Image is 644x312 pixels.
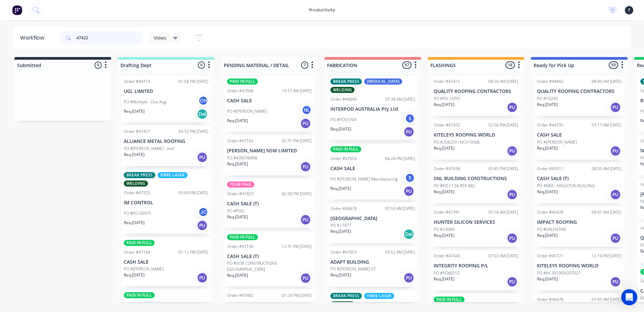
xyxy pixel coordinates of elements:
div: Order #47325 [124,190,150,196]
div: Del [197,109,208,119]
div: Order #47162 [227,138,254,144]
div: 07:59 AM [DATE] [385,206,415,212]
div: PAID IN FULL [227,79,258,85]
p: CASH SALE [124,259,208,265]
div: PU [300,118,311,129]
p: Req. [DATE] [124,220,145,226]
div: S [405,113,415,123]
div: PU [610,189,621,200]
div: 03:09 PM [DATE] [178,190,208,196]
div: PU [610,233,621,244]
div: Order #4743202:56 PM [DATE]KITELEYS ROOFING WORLDPO #208259 / NC410006Req.[DATE]PU [431,119,521,160]
div: 07:38 AM [DATE] [385,96,415,102]
p: PO #VALENTINE [537,226,567,232]
p: PO #[PERSON_NAME] [227,108,267,114]
div: Order #47053 [330,249,357,255]
p: PO #10290 [537,96,558,102]
div: Order #47436 [434,166,460,172]
div: Order #4479507:17 AM [DATE]CASH SALEPO #[PERSON_NAME]Req.[DATE]PU [534,119,624,160]
p: Req. [DATE] [537,102,558,108]
div: Open Intercom Messenger [621,289,637,305]
input: Search for orders... [76,31,143,45]
p: CASH SALE (T) [227,254,312,259]
div: Order #47006 [227,88,254,94]
p: PO #PO C134-REP-882 [434,183,475,189]
div: Order #4744007:02 AM [DATE]INTEGRITY ROOFING P/LPO #PO60153Req.[DATE]PU [431,250,521,291]
img: Factory [12,5,22,15]
span: Views [154,34,166,41]
p: PO #[PERSON_NAME] - text [124,146,174,152]
div: Order #4547809:41 AM [DATE]IMPACT ROOFINGPO #VALENTINEReq.[DATE]PU [534,207,624,247]
p: PO #[PERSON_NAME] [124,266,164,272]
div: 02:56 PM [DATE] [488,122,518,128]
div: 07:02 AM [DATE] [488,253,518,259]
div: Order #45721 [537,253,563,259]
p: KITELEYS ROOFING WORLD [434,132,518,138]
div: PU [404,186,414,197]
div: Order #47304 [124,302,150,308]
p: PO #PO 10701 [434,96,461,102]
p: CASH SALE [330,166,415,171]
div: PU [610,276,621,287]
p: [GEOGRAPHIC_DATA] [330,216,415,221]
p: CASH SALE (T) [227,201,312,207]
p: CASH SALE (T) [537,176,622,181]
div: [MEDICAL_DATA] [364,79,402,85]
p: SNL BUILDING CONSTRUCTIONS [434,176,518,181]
div: PU [404,126,414,137]
p: PO #23084 [434,226,454,232]
div: PU [197,152,208,163]
div: Order #4446508:40 AM [DATE]QUALITY ROOFING CONTRACTORSPO #10290Req.[DATE]PU [534,76,624,116]
p: Req. [DATE] [537,232,558,239]
p: ALLIANCE METAL ROOFING [124,139,208,144]
p: IM CONTROL [124,200,208,206]
p: Req. [DATE] [434,102,454,108]
div: 09:52 AM [DATE] [385,249,415,255]
div: JC [198,207,208,217]
div: TO BE PAIDOrder #4742302:30 PM [DATE]CASH SALE (T)PO #PHILReq.[DATE]PU [224,179,314,228]
div: Order #44714 [124,79,150,85]
p: PO #[PERSON_NAME] [537,139,577,145]
div: BREAK PRESS [124,172,155,178]
div: FIBRE LASER [158,172,187,178]
div: 12:19 PM [DATE] [592,253,622,259]
p: PO #208259 / NC410006 [434,139,480,145]
p: INTERPOD AUSTRALIA Pty Ltd [330,106,415,112]
div: Order #47391 [434,209,460,215]
p: QUALITY ROOFING CONTRACTORS [537,89,622,94]
div: 07:16 AM [DATE] [488,209,518,215]
div: Order #4501108:05 AM [DATE]CASH SALE (T)PO #KBA - KINGSTON BUILDNGReq.[DATE]PU [534,163,624,203]
div: 01:58 PM [DATE] [178,79,208,85]
div: 02:31 PM [DATE] [282,138,312,144]
span: F [628,7,630,13]
div: Workflow [20,34,48,42]
p: HUNTER SILICON SERVICES [434,219,518,225]
div: PAID IN FULL [124,240,155,246]
div: PAID IN FULLOrder #4719012:31 PM [DATE]CASH SALE (T)PO #SOB CONSTRUCTIONS [GEOGRAPHIC_DATA]Req.[D... [224,231,314,287]
div: PU [197,220,208,231]
p: Req. [DATE] [124,152,145,158]
div: 01:24 PM [DATE] [282,293,312,299]
div: WELDING [330,87,355,93]
div: CH [198,96,208,106]
div: PU [300,214,311,225]
p: Req. [DATE] [434,189,454,195]
div: 07:45 AM [DATE] [592,297,622,303]
div: Order #44465 [537,79,563,85]
div: 09:41 AM [DATE] [592,209,622,215]
p: Req. [DATE] [227,214,248,220]
div: WELDING [124,180,148,187]
div: Order #4471401:58 PM [DATE]UGL LIMITEDPO #Multiple - Due AugCHReq.[DATE]Del [121,76,211,122]
div: Order #4739107:16 AM [DATE]HUNTER SILICON SERVICESPO #23084Req.[DATE]PU [431,207,521,247]
div: PAID IN FULL [124,292,155,298]
div: PU [197,272,208,283]
div: Del [404,229,414,240]
p: PO #PO60153 [434,270,460,276]
p: QUALITY ROOFING CONTRACTORS [434,89,518,94]
div: BREAK PRESS [330,293,362,299]
p: PO #Multiple - Due Aug [124,99,166,105]
div: Order #47190 [227,244,254,250]
div: Order #44795 [537,122,563,128]
div: PAID IN FULLOrder #4716401:12 PM [DATE]CASH SALEPO #[PERSON_NAME]Req.[DATE]PU [121,237,211,287]
div: FIBRE LASER [364,293,394,299]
